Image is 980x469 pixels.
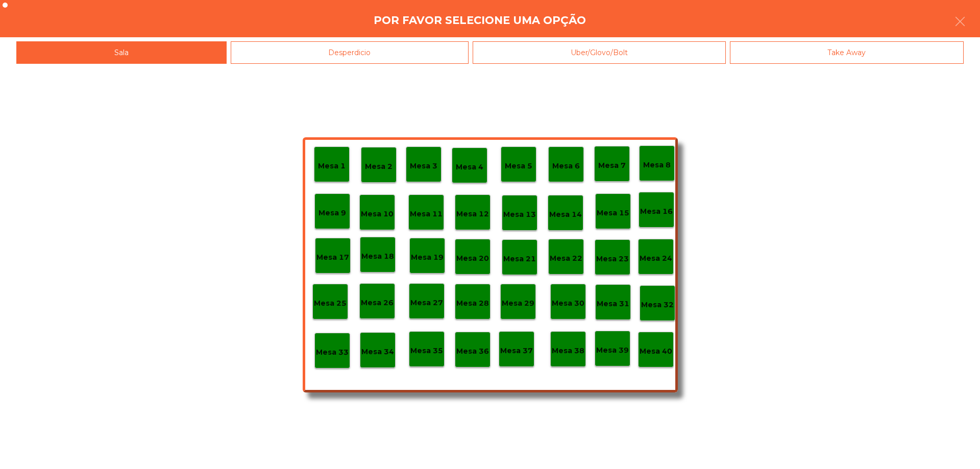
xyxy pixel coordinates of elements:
p: Mesa 3 [410,160,437,172]
p: Mesa 13 [503,209,536,220]
p: Mesa 39 [596,344,629,356]
p: Mesa 17 [316,252,349,263]
p: Mesa 22 [550,253,582,264]
p: Mesa 4 [456,161,483,173]
p: Mesa 36 [456,345,489,357]
p: Mesa 19 [411,252,444,263]
p: Mesa 24 [640,253,672,264]
p: Mesa 29 [502,298,534,309]
p: Mesa 8 [643,159,671,171]
p: Mesa 6 [552,160,580,172]
div: Uber/Glovo/Bolt [473,41,726,64]
p: Mesa 5 [505,160,532,172]
p: Mesa 40 [640,345,672,357]
p: Mesa 23 [596,253,629,265]
p: Mesa 2 [365,161,393,172]
p: Mesa 21 [503,253,536,265]
p: Mesa 7 [598,160,626,171]
p: Mesa 25 [314,298,347,309]
p: Mesa 31 [597,298,629,310]
p: Mesa 32 [641,299,674,311]
p: Mesa 10 [361,208,394,220]
p: Mesa 1 [318,160,346,172]
p: Mesa 15 [597,207,629,219]
p: Mesa 28 [456,298,489,309]
p: Mesa 37 [500,345,533,357]
div: Sala [16,41,227,64]
p: Mesa 34 [361,346,394,358]
p: Mesa 14 [549,209,582,220]
p: Mesa 33 [316,347,349,358]
p: Mesa 11 [410,208,443,220]
p: Mesa 16 [640,206,673,217]
p: Mesa 35 [410,345,443,357]
p: Mesa 27 [410,297,443,309]
p: Mesa 38 [552,345,584,357]
p: Mesa 12 [456,208,489,220]
div: Desperdicio [231,41,469,64]
h4: Por favor selecione uma opção [374,13,586,28]
p: Mesa 9 [318,207,346,219]
div: Take Away [730,41,964,64]
p: Mesa 20 [456,253,489,264]
p: Mesa 18 [361,251,394,262]
p: Mesa 26 [361,297,394,309]
p: Mesa 30 [552,298,584,309]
